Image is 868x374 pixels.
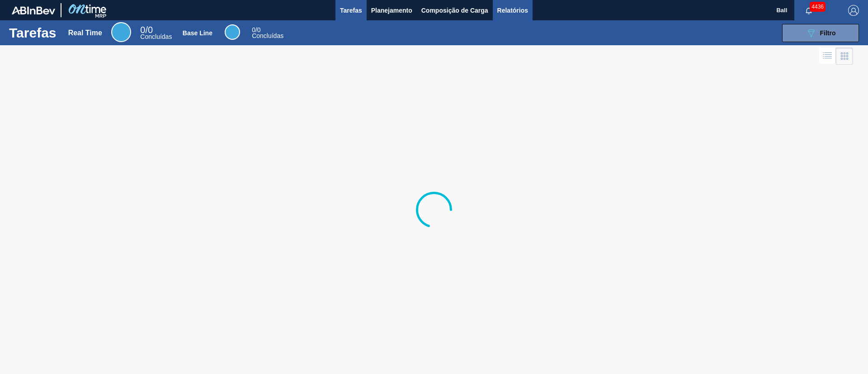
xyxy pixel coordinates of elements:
div: Real Time [111,22,131,42]
span: Tarefas [340,5,362,16]
span: 0 [252,26,255,33]
h1: Tarefas [9,28,57,38]
span: 0 [140,25,145,35]
span: Planejamento [371,5,412,16]
span: Concluídas [140,33,172,40]
span: / 0 [252,26,260,33]
span: Relatórios [497,5,528,16]
div: Base Line [225,24,240,40]
span: / 0 [140,25,153,35]
span: Filtro [820,29,836,37]
span: Concluídas [252,32,283,39]
button: Filtro [782,24,859,42]
div: Real Time [68,29,102,37]
span: Composição de Carga [421,5,488,16]
span: 4436 [810,2,826,12]
img: TNhmsLtSVTkK8tSr43FrP2fwEKptu5GPRR3wAAAABJRU5ErkJggg== [12,6,55,14]
div: Base Line [252,27,283,39]
img: Logout [848,5,859,16]
button: Notificações [794,4,823,17]
div: Real Time [140,26,172,40]
div: Base Line [183,29,212,37]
